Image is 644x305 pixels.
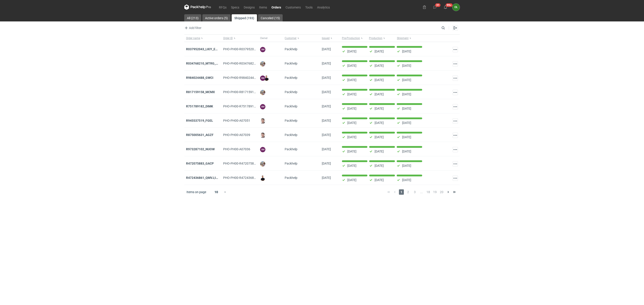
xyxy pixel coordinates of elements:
[342,36,360,40] span: Pre-Production
[285,90,297,94] span: Packhelp
[347,178,356,182] p: [DATE]
[183,25,202,31] button: Add filter
[402,164,411,167] p: [DATE]
[396,35,424,42] button: Shipment
[260,118,265,124] img: Maciej Sikora
[453,47,458,52] button: Actions
[347,121,356,125] p: [DATE]
[402,50,411,53] p: [DATE]
[322,147,331,151] span: 24/07/2025
[260,90,265,95] img: Michał Palasek
[285,47,297,51] span: Packhelp
[453,61,458,67] button: Actions
[285,162,297,165] span: Packhelp
[320,35,340,42] button: Issued
[186,119,213,122] a: R945537519_FGEL
[322,36,330,40] span: Issued
[402,121,411,125] p: [DATE]
[453,75,458,81] button: Actions
[375,150,384,153] p: [DATE]
[260,133,265,138] img: Maciej Sikora
[442,4,449,11] button: 99+
[186,62,234,65] a: R034768210_MTRG_WCIR_XWSN
[432,189,437,195] span: 19
[260,75,265,81] figcaption: SM
[419,189,424,195] span: ...
[223,62,286,65] span: PHO-PH00-R034768210_MTRG_WCIR_XWSN
[453,118,458,124] button: Actions
[229,4,241,10] a: Specs
[285,76,297,79] span: Packhelp
[322,104,331,108] span: 06/08/2025
[223,76,267,79] span: PHO-PH00-R984024488_GWCI
[223,162,267,165] span: PHO-PH00-R472075883_GACP
[397,36,409,40] span: Shipment
[439,189,444,195] span: 20
[431,4,439,11] button: 31
[260,104,265,109] figcaption: SM
[223,119,250,122] span: PHO-PH00-A07051
[322,119,331,122] span: 31/07/2025
[402,64,411,67] p: [DATE]
[223,36,233,40] span: Order ID
[347,150,356,153] p: [DATE]
[452,4,460,11] div: Olga Łopatowicz
[402,150,411,153] p: [DATE]
[283,4,303,10] a: Customers
[184,35,221,42] button: Order name
[223,147,250,151] span: PHO-PH00-A07036
[285,147,297,151] span: Packhelp
[223,47,274,51] span: PHO-PH00-R037952043_LKIY_EBJQ
[186,133,214,137] a: R875005631_AGZF
[402,107,411,110] p: [DATE]
[186,104,213,108] strong: R751789182_DIMK
[453,175,458,181] button: Actions
[322,90,331,94] span: 11/08/2025
[223,104,266,108] span: PHO-PH00-R751789182_DIMK
[322,62,331,65] span: 19/08/2025
[285,104,297,108] span: Packhelp
[186,162,214,165] a: R472075883_GACP
[283,35,320,42] button: Customer
[232,14,257,21] a: Shipped (193)
[453,161,458,167] button: Actions
[260,47,265,52] figcaption: SM
[184,14,201,21] a: All (213)
[402,92,411,96] p: [DATE]
[426,189,431,195] span: 18
[453,147,458,152] button: Actions
[285,36,297,40] span: Customer
[209,189,224,195] div: 10
[347,78,356,82] p: [DATE]
[406,189,411,195] span: 2
[375,50,384,53] p: [DATE]
[347,92,356,96] p: [DATE]
[186,76,213,79] a: R984024488_GWCI
[375,64,384,67] p: [DATE]
[347,135,356,139] p: [DATE]
[186,176,223,180] strong: R472436861_QMVJ,IWTH
[347,64,356,67] p: [DATE]
[260,61,265,67] img: Michał Palasek
[369,36,382,40] span: Production
[186,47,221,51] a: R037952043_LKIY_EBJQ
[399,189,404,195] span: 1
[258,14,283,21] a: Canceled (15)
[186,90,215,94] strong: R817159158_MCMX
[375,178,384,182] p: [DATE]
[412,189,417,195] span: 3
[347,164,356,167] p: [DATE]
[375,107,384,110] p: [DATE]
[257,4,269,10] a: Items
[223,176,276,180] span: PHO-PH00-R472436861_QMVJ,IWTH
[322,133,331,137] span: 28/07/2025
[285,133,297,137] span: Packhelp
[223,90,268,94] span: PHO-PH00-R817159158_MCMX
[375,135,384,139] p: [DATE]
